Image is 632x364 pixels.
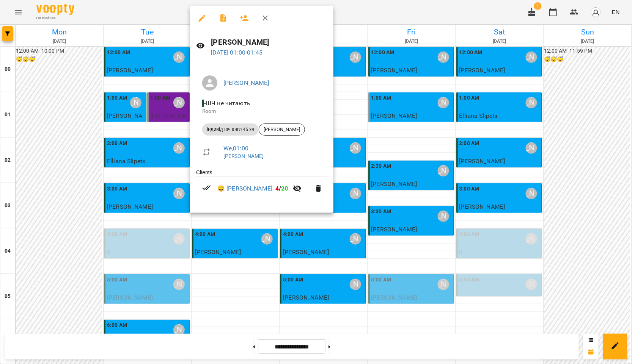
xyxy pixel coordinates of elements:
[223,145,248,152] a: We , 01:00
[202,183,211,192] svg: Paid
[211,36,328,48] h6: [PERSON_NAME]
[202,126,259,133] span: індивід шч англ 45 хв
[275,185,288,192] b: /
[281,185,288,192] span: 20
[259,126,305,133] span: [PERSON_NAME]
[202,108,321,115] p: Room
[211,49,263,56] a: [DATE] 01:00-01:45
[259,123,305,136] div: [PERSON_NAME]
[217,184,272,193] a: 😀 [PERSON_NAME]
[223,153,264,159] a: [PERSON_NAME]
[202,100,252,107] span: - ШЧ не читають
[196,169,327,204] ul: Clients
[275,185,279,192] span: 4
[223,79,269,86] a: [PERSON_NAME]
